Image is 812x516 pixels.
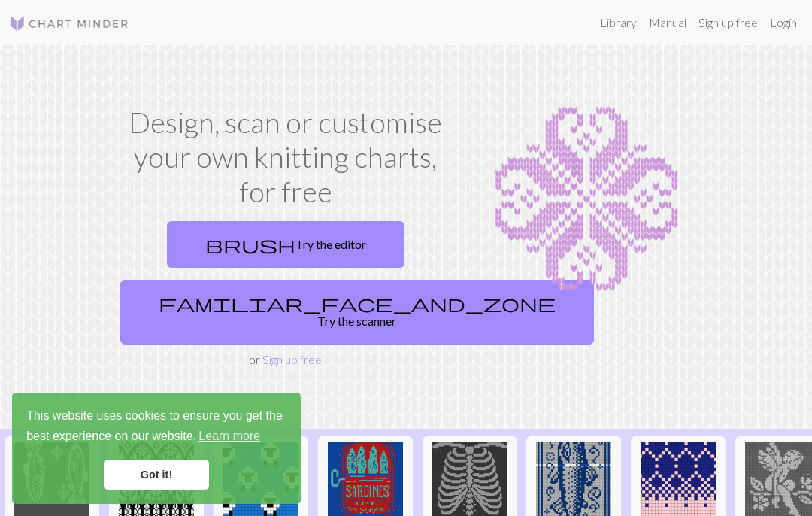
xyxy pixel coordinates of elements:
[167,221,404,268] a: Try the editor
[643,8,692,38] a: Manual
[631,470,726,484] a: Idee
[594,8,643,38] a: Library
[764,8,803,38] a: Login
[114,105,457,209] h1: Design, scan or customise your own knitting charts, for free
[526,470,621,484] a: fish prac
[5,470,99,484] a: fishies :)
[104,460,209,490] a: dismiss cookie message
[423,470,517,484] a: New Piskel-1.png (2).png
[205,234,295,255] span: brush
[114,215,457,369] div: or
[9,14,129,32] img: Logo
[159,293,556,314] span: familiar_face_and_zone
[262,352,322,366] a: Sign up free
[196,425,262,448] a: learn more about cookies
[12,393,301,504] div: cookieconsent
[120,280,594,345] a: Try the scanner
[26,407,286,448] span: This website uses cookies to ensure you get the best experience on our website.
[318,470,413,484] a: Sardines in a can
[475,105,698,293] img: Chart example
[692,8,764,38] a: Sign up free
